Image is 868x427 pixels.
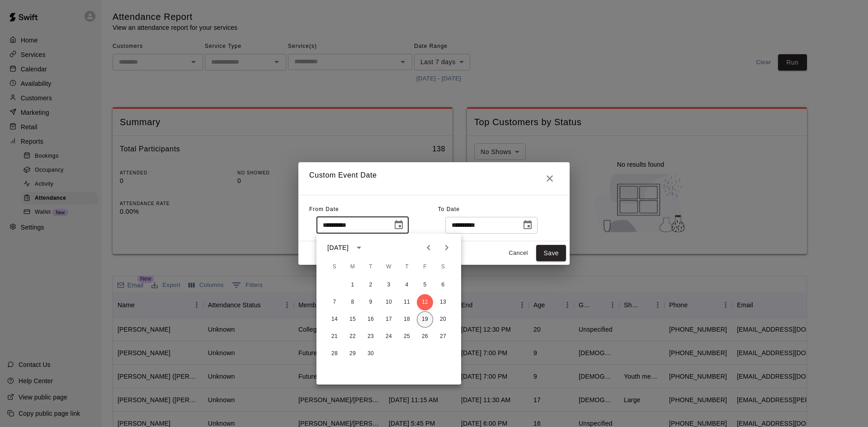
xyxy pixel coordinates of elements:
[309,206,339,212] span: From Date
[344,311,361,328] button: 15
[326,258,343,276] span: Sunday
[363,346,379,362] button: 30
[399,294,415,310] button: 11
[344,346,361,362] button: 29
[417,294,433,310] button: 12
[326,328,343,345] button: 21
[363,277,379,293] button: 2
[363,258,379,276] span: Tuesday
[399,311,415,328] button: 18
[351,240,367,255] button: calendar view is open, switch to year view
[420,239,438,257] button: Previous month
[435,294,451,310] button: 13
[417,328,433,345] button: 26
[435,311,451,328] button: 20
[344,328,361,345] button: 22
[363,294,379,310] button: 9
[399,328,415,345] button: 25
[381,277,397,293] button: 3
[381,328,397,345] button: 24
[438,206,460,212] span: To Date
[381,258,397,276] span: Wednesday
[541,169,559,188] button: Close
[326,311,343,328] button: 14
[435,258,451,276] span: Saturday
[435,328,451,345] button: 27
[417,277,433,293] button: 5
[536,245,566,262] button: Save
[344,294,361,310] button: 8
[298,162,570,195] h2: Custom Event Date
[504,246,533,260] button: Cancel
[381,311,397,328] button: 17
[381,294,397,310] button: 10
[519,216,537,234] button: Choose date, selected date is Sep 19, 2025
[435,277,451,293] button: 6
[327,243,349,253] div: [DATE]
[344,277,361,293] button: 1
[417,311,433,328] button: 19
[363,311,379,328] button: 16
[326,294,343,310] button: 7
[363,328,379,345] button: 23
[399,258,415,276] span: Thursday
[438,239,456,257] button: Next month
[390,216,408,234] button: Choose date, selected date is Sep 12, 2025
[344,258,361,276] span: Monday
[417,258,433,276] span: Friday
[326,346,343,362] button: 28
[399,277,415,293] button: 4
